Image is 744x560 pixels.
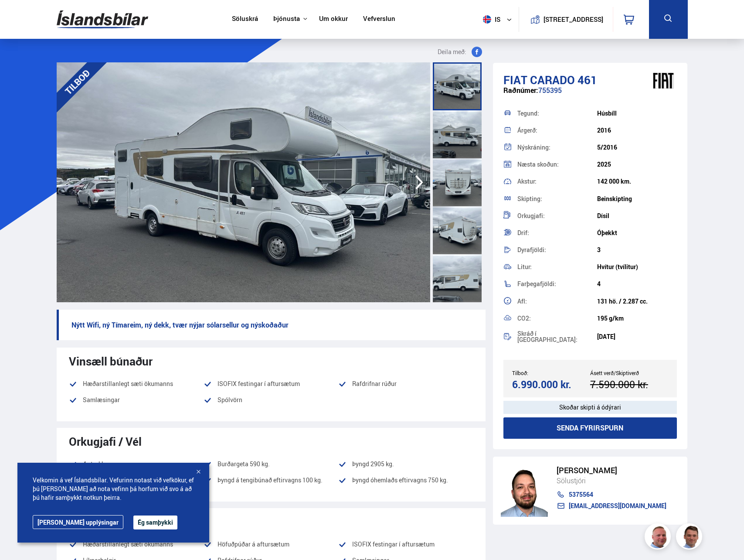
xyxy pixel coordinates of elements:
div: Næsta skoðun: [517,161,597,167]
span: Raðnúmer: [503,85,538,95]
img: brand logo [646,67,681,94]
li: Burðargeta 590 kg. [204,459,338,469]
img: FbJEzSuNWCJXmdc-.webp [677,525,703,551]
div: [DATE] [597,333,677,340]
img: nhp88E3Fdnt1Opn2.png [501,464,548,517]
div: Ásett verð/Skiptiverð [590,370,668,376]
li: Samlæsingar [69,395,204,405]
div: 7.590.000 kr. [590,379,666,390]
button: Deila með: [434,47,486,57]
button: Senda fyrirspurn [503,417,677,439]
div: Farþegarými [69,515,473,528]
a: [PERSON_NAME] upplýsingar [33,515,123,529]
img: siFngHWaQ9KaOqBr.png [646,525,672,551]
div: 4 [597,280,677,287]
div: 3 [597,246,677,253]
div: 195 g/km [597,315,677,322]
img: 1892215.jpeg [57,62,430,302]
button: Ég samþykki [133,516,177,529]
div: Óþekkt [597,229,677,236]
div: Skipting: [517,196,597,202]
span: Fiat [503,72,527,88]
a: 5375564 [557,491,666,498]
button: Þjónusta [273,15,300,23]
div: Dísil [597,212,677,219]
a: Söluskrá [232,15,258,24]
li: Hæðarstillanlegt sæti ökumanns [69,379,204,389]
div: 2016 [597,127,677,134]
a: Um okkur [319,15,348,24]
img: svg+xml;base64,PHN2ZyB4bWxucz0iaHR0cDovL3d3dy53My5vcmcvMjAwMC9zdmciIHdpZHRoPSI1MTIiIGhlaWdodD0iNT... [483,15,491,24]
div: Árgerð: [517,127,597,133]
div: CO2: [517,315,597,321]
button: [STREET_ADDRESS] [547,16,600,23]
li: ISOFIX festingar í aftursætum [204,379,338,389]
div: Tegund: [517,110,597,116]
button: is [479,7,519,32]
div: Nýskráning: [517,144,597,150]
div: Akstur: [517,178,597,184]
div: 755395 [503,86,677,103]
div: Farþegafjöldi: [517,281,597,287]
li: Þyngd óhemlaðs eftirvagns 750 kg. [338,475,473,491]
span: Carado 461 [530,72,597,88]
div: 6.990.000 kr. [512,379,588,390]
div: Drif: [517,230,597,236]
span: Deila með: [438,47,466,57]
li: Þyngd á tengibúnað eftirvagns 100 kg. [204,475,338,485]
div: Sölustjóri [557,475,666,486]
div: Húsbíll [597,110,677,117]
div: Litur: [517,264,597,270]
div: Orkugjafi: [517,213,597,219]
span: is [479,15,501,24]
div: 142 000 km. [597,178,677,185]
div: 2025 [597,161,677,168]
span: Velkomin á vef Íslandsbílar. Vefurinn notast við vefkökur, ef þú [PERSON_NAME] að nota vefinn þá ... [33,476,194,502]
div: Tilboð: [512,370,590,376]
button: Opna LiveChat spjallviðmót [7,3,33,30]
div: Orkugjafi / Vél [69,435,473,448]
img: G0Ugv5HjCgRt.svg [57,5,148,34]
li: Þyngd 2905 kg. [338,459,473,469]
div: [PERSON_NAME] [557,466,666,475]
li: Spólvörn [204,395,338,411]
div: 131 hö. / 2.287 cc. [597,298,677,305]
div: Hvítur (tvílitur) [597,263,677,270]
a: [EMAIL_ADDRESS][DOMAIN_NAME] [557,502,666,509]
div: Beinskipting [597,195,677,202]
div: Dyrafjöldi: [517,247,597,253]
p: Nýtt Wifi, ný Tímareim, ný dekk, tvær nýjar sólarsellur og nýskoðaður [57,310,486,340]
div: Skoðar skipti á ódýrari [503,401,677,414]
li: ISOFIX festingar í aftursætum [338,539,473,550]
li: 4 strokkar [69,459,204,469]
li: Höfuðpúðar á aftursætum [204,539,338,550]
li: Hæðarstillanlegt sæti ökumanns [69,539,204,550]
div: TILBOÐ [44,49,110,115]
li: Rafdrifnar rúður [338,379,473,389]
div: Vinsæll búnaður [69,355,473,368]
a: [STREET_ADDRESS] [523,7,608,32]
div: 5/2016 [597,144,677,151]
div: Skráð í [GEOGRAPHIC_DATA]: [517,331,597,343]
a: Vefverslun [363,15,395,24]
div: Afl: [517,298,597,304]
